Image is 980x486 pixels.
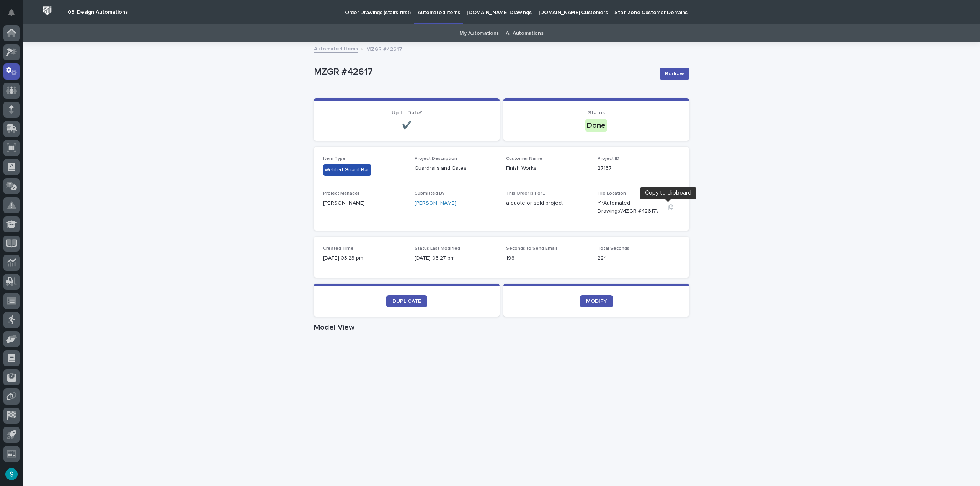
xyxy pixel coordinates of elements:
a: DUPLICATE [386,295,427,307]
span: Project ID [598,156,619,161]
: Y:\Automated Drawings\MZGR #42617\ [598,199,661,215]
p: ✔️ [323,121,490,130]
p: 224 [598,254,680,262]
div: Notifications [10,9,20,21]
a: All Automations [506,24,543,42]
a: [PERSON_NAME] [415,199,456,207]
p: [DATE] 03:23 pm [323,254,405,262]
h1: Model View [314,323,689,332]
p: [DATE] 03:27 pm [415,254,497,262]
p: MZGR #42617 [366,44,402,53]
p: 198 [506,254,588,262]
span: Total Seconds [598,246,629,251]
button: Redraw [660,68,689,80]
p: a quote or sold project [506,199,588,207]
span: Customer Name [506,156,542,161]
span: Status Last Modified [415,246,460,251]
span: Redraw [665,70,684,78]
span: MODIFY [586,299,607,304]
p: [PERSON_NAME] [323,199,405,207]
button: users-avatar [3,466,20,482]
img: Workspace Logo [40,3,54,18]
span: Up to Date? [392,110,422,115]
span: This Order is For... [506,191,545,196]
a: MODIFY [580,295,613,307]
span: Item Type [323,156,346,161]
span: Status [588,110,605,115]
span: DUPLICATE [392,299,421,304]
span: Project Description [415,156,457,161]
div: Welded Guard Rail [323,164,371,176]
div: Done [585,119,607,132]
p: MZGR #42617 [314,67,654,78]
button: Notifications [3,5,20,21]
p: 27137 [598,164,680,172]
h2: 03. Design Automations [68,9,128,16]
span: Project Manager [323,191,359,196]
span: Created Time [323,246,354,251]
span: Seconds to Send Email [506,246,557,251]
a: Automated Items [314,44,358,53]
a: My Automations [459,24,499,42]
span: File Location [598,191,626,196]
p: Finish Works [506,164,588,172]
p: Guardrails and Gates [415,164,497,172]
span: Submitted By [415,191,444,196]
